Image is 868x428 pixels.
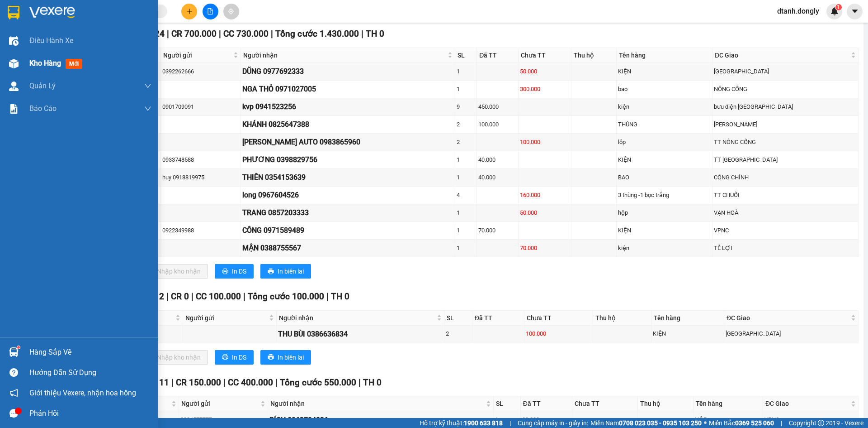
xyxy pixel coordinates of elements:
[457,191,475,200] div: 4
[572,396,638,411] th: Chưa TT
[618,244,711,253] div: kiện
[618,120,711,129] div: THÙNG
[714,120,857,129] div: [PERSON_NAME]
[331,291,349,302] span: TH 0
[618,67,711,76] div: KIỆN
[162,102,239,111] div: 0901709091
[519,48,571,63] th: Chưa TT
[851,7,859,15] span: caret-down
[162,155,239,164] div: 0933748588
[29,80,56,91] span: Quản Lý
[278,266,304,276] span: In biên lai
[223,377,226,388] span: |
[714,138,857,147] div: TT NÔNG CỐNG
[279,313,434,323] span: Người nhận
[520,191,570,200] div: 160.000
[457,173,475,182] div: 1
[522,415,571,424] div: 30.000
[509,418,511,428] span: |
[714,191,857,200] div: TT CHUỐI
[270,399,484,409] span: Người nhận
[29,366,151,380] div: Hướng dẫn sử dụng
[228,8,234,14] span: aim
[478,120,517,129] div: 100.000
[186,8,193,14] span: plus
[9,104,19,114] img: solution-icon
[618,208,711,217] div: hộp
[9,59,19,68] img: warehouse-icon
[366,29,384,39] span: TH 0
[144,82,151,90] span: down
[8,6,19,19] img: logo-vxr
[242,83,454,95] div: NGA THỎ 0971027005
[196,291,241,302] span: CC 100.000
[232,266,246,276] span: In DS
[17,346,20,349] sup: 1
[80,47,134,56] span: GP1509250061
[242,119,454,130] div: KHÁNH 0825647388
[242,154,454,165] div: PHƯƠNG 0398829756
[29,346,151,359] div: Hàng sắp về
[215,350,254,365] button: printerIn DS
[457,120,475,129] div: 2
[619,419,702,427] strong: 0708 023 035 - 0935 103 250
[166,291,169,302] span: |
[9,368,18,377] span: question-circle
[271,29,273,39] span: |
[191,291,193,302] span: |
[714,226,857,235] div: VPNC
[232,352,246,362] span: In DS
[837,4,840,10] span: 1
[260,264,311,279] button: printerIn biên lai
[695,415,761,424] div: HỘP
[520,208,570,217] div: 50.000
[9,389,18,397] span: notification
[618,191,711,200] div: 3 thùng -1 bọc trắng
[714,102,857,111] div: bưu điện [GEOGRAPHIC_DATA]
[520,138,570,147] div: 100.000
[653,329,722,338] div: KIỆN
[478,173,517,182] div: 40.000
[618,173,711,182] div: BAO
[457,138,475,147] div: 2
[847,4,863,19] button: caret-down
[29,103,57,114] span: Báo cáo
[142,29,165,39] span: SL 24
[764,415,857,424] div: VPHS
[359,377,361,388] span: |
[243,50,446,60] span: Người nhận
[242,225,454,236] div: CÔNG 0971589489
[520,67,570,76] div: 50.000
[9,82,19,91] img: warehouse-icon
[618,85,711,94] div: bao
[781,418,782,428] span: |
[457,102,475,111] div: 9
[181,399,259,409] span: Người gửi
[420,418,503,428] span: Hỗ trợ kỹ thuật:
[242,172,454,183] div: THIÊN 0354153639
[140,350,208,365] button: downloadNhập kho nhận
[162,226,239,235] div: 0922349988
[618,226,711,235] div: KIỆN
[618,102,711,111] div: kiện
[714,244,857,253] div: TẾ LỢI
[457,226,475,235] div: 1
[223,4,239,19] button: aim
[66,59,82,69] span: mới
[524,311,593,326] th: Chưa TT
[326,291,329,302] span: |
[709,418,774,428] span: Miền Bắc
[495,415,519,424] div: 1
[144,105,151,112] span: down
[520,85,570,94] div: 300.000
[735,419,774,427] strong: 0369 525 060
[457,85,475,94] div: 1
[26,38,74,58] span: SĐT XE 0906 234 171
[618,155,711,164] div: KIỆN
[162,67,239,76] div: 0392262666
[275,29,359,39] span: Tổng cước 1.430.000
[203,4,218,19] button: file-add
[444,311,472,326] th: SL
[714,67,857,76] div: [GEOGRAPHIC_DATA]
[571,48,616,63] th: Thu hộ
